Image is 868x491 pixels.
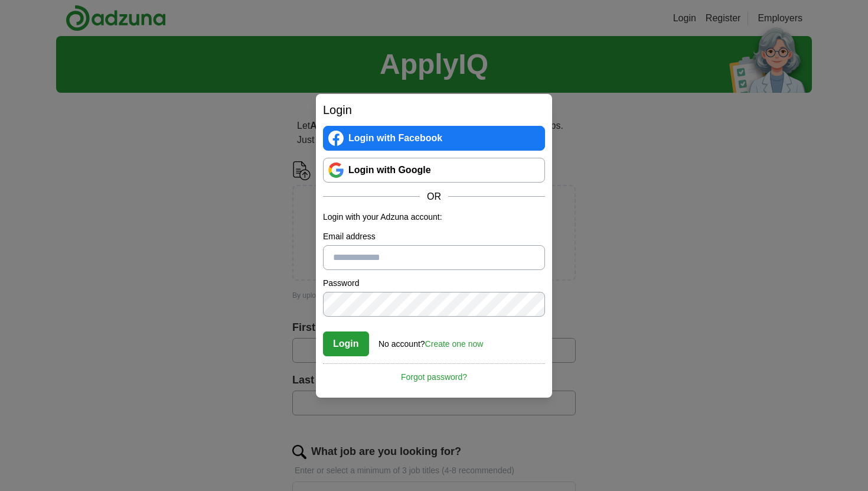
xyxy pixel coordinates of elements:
button: Login [323,331,369,356]
div: No account? [378,331,483,350]
label: Password [323,277,545,290]
span: OR [420,190,448,204]
a: Login with Google [323,158,545,183]
p: Login with your Adzuna account: [323,211,545,223]
h2: Login [323,101,545,119]
a: Create one now [425,339,484,349]
a: Login with Facebook [323,126,545,151]
label: Email address [323,230,545,243]
a: Forgot password? [323,363,545,383]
